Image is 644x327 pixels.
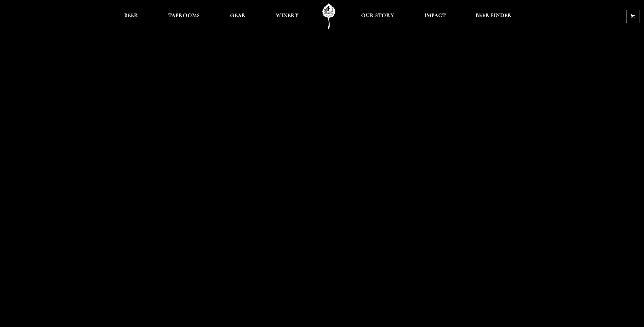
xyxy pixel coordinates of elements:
[226,3,250,29] a: Gear
[272,3,302,29] a: Winery
[164,3,204,29] a: Taprooms
[230,14,246,18] span: Gear
[476,14,512,18] span: Beer Finder
[361,14,394,18] span: Our Story
[357,3,398,29] a: Our Story
[424,14,446,18] span: Impact
[168,14,200,18] span: Taprooms
[120,3,142,29] a: Beer
[276,14,299,18] span: Winery
[124,14,138,18] span: Beer
[318,3,340,29] a: Odell Home
[472,3,515,29] a: Beer Finder
[421,3,449,29] a: Impact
